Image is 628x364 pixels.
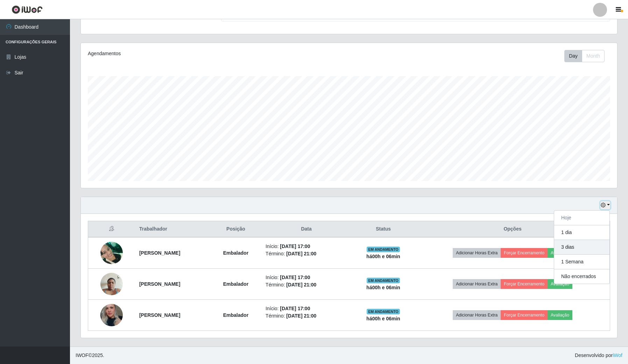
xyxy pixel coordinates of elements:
button: Adicionar Horas Extra [453,279,501,289]
div: Toolbar with button groups [564,50,610,62]
th: Opções [415,221,610,238]
button: Adicionar Horas Extra [453,248,501,258]
span: IWOF [76,352,89,358]
strong: Embalador [223,250,248,256]
img: 1741885516826.jpeg [100,298,123,332]
span: EM ANDAMENTO [367,278,400,283]
time: [DATE] 21:00 [286,282,316,287]
span: EM ANDAMENTO [367,247,400,252]
th: Trabalhador [135,221,210,238]
button: Avaliação [548,248,572,258]
strong: Embalador [223,281,248,287]
strong: [PERSON_NAME] [139,281,180,287]
button: Avaliação [548,310,572,320]
strong: há 00 h e 06 min [366,285,400,290]
li: Término: [266,312,347,320]
button: Hoje [554,211,609,225]
span: EM ANDAMENTO [367,309,400,314]
button: Não encerrados [554,269,609,284]
span: Desenvolvido por [575,352,622,359]
strong: [PERSON_NAME] [139,250,180,256]
strong: há 00 h e 06 min [366,316,400,321]
time: [DATE] 17:00 [280,306,310,311]
time: [DATE] 17:00 [280,275,310,280]
button: 1 dia [554,225,609,240]
th: Data [261,221,351,238]
strong: há 00 h e 06 min [366,254,400,259]
button: Forçar Encerramento [501,279,548,289]
div: First group [564,50,605,62]
li: Término: [266,250,347,257]
button: Avaliação [548,279,572,289]
li: Início: [266,274,347,281]
img: 1731584937097.jpeg [100,269,123,299]
time: [DATE] 21:00 [286,251,316,256]
button: Month [582,50,605,62]
img: CoreUI Logo [12,5,43,14]
button: 1 Semana [554,255,609,269]
a: iWof [613,352,622,358]
strong: Embalador [223,312,248,318]
strong: [PERSON_NAME] [139,312,180,318]
th: Status [351,221,415,238]
button: Forçar Encerramento [501,310,548,320]
li: Término: [266,281,347,289]
time: [DATE] 21:00 [286,313,316,319]
img: 1704083137947.jpeg [100,238,123,268]
li: Início: [266,243,347,250]
button: 3 dias [554,240,609,255]
button: Forçar Encerramento [501,248,548,258]
time: [DATE] 17:00 [280,243,310,249]
li: Início: [266,305,347,312]
button: Day [564,50,582,62]
th: Posição [210,221,261,238]
div: Agendamentos [88,50,299,57]
button: Adicionar Horas Extra [453,310,501,320]
span: © 2025 . [76,352,104,359]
